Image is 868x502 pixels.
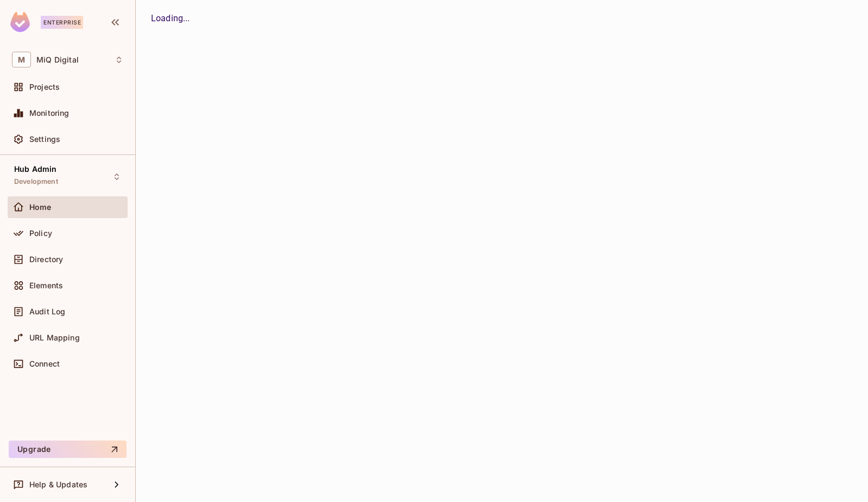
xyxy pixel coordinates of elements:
[29,229,52,238] span: Policy
[29,307,65,316] span: Audit Log
[151,12,853,25] div: Loading...
[9,441,127,458] button: Upgrade
[29,480,87,489] span: Help & Updates
[41,16,83,29] div: Enterprise
[29,333,80,342] span: URL Mapping
[29,109,70,117] span: Monitoring
[36,55,79,64] span: Workspace: MiQ Digital
[29,360,60,368] span: Connect
[29,135,60,144] span: Settings
[14,177,58,186] span: Development
[29,83,60,91] span: Projects
[29,281,63,290] span: Elements
[12,52,31,67] span: M
[29,255,63,264] span: Directory
[14,165,56,173] span: Hub Admin
[29,203,52,212] span: Home
[10,12,30,32] img: SReyMgAAAABJRU5ErkJggg==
